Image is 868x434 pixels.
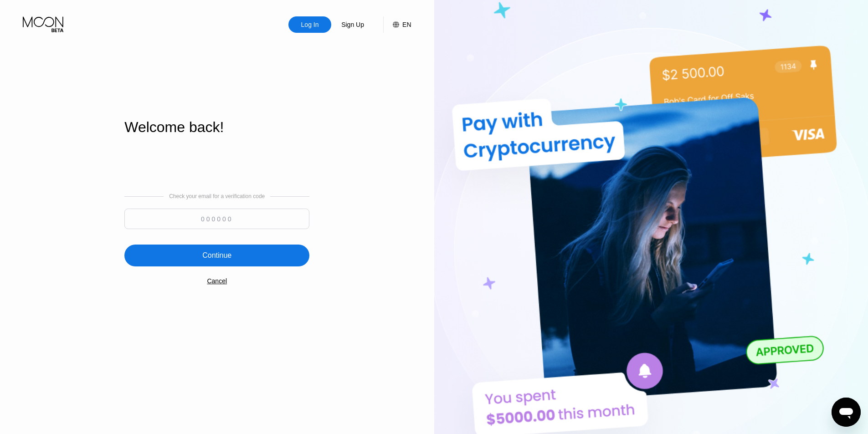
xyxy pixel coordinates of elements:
[124,209,309,229] input: 000000
[402,21,411,28] div: EN
[202,251,231,260] div: Continue
[124,119,309,136] div: Welcome back!
[331,16,374,33] div: Sign Up
[124,245,309,266] div: Continue
[340,20,365,29] div: Sign Up
[832,398,861,427] iframe: Button to launch messaging window
[383,16,411,33] div: EN
[169,193,265,199] div: Check your email for a verification code
[288,16,331,33] div: Log In
[300,20,320,29] div: Log In
[207,277,227,285] div: Cancel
